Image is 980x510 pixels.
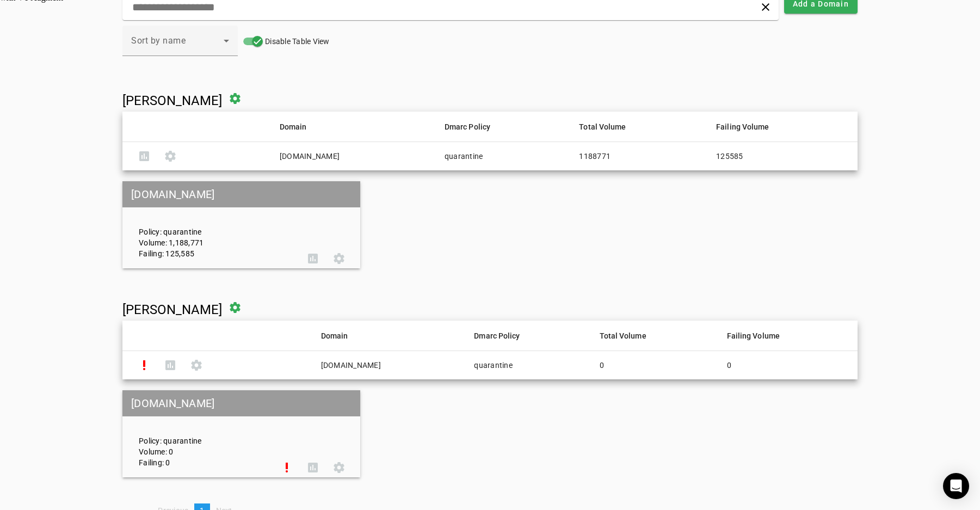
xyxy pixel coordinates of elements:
[122,390,360,416] mat-grid-tile-header: [DOMAIN_NAME]
[570,142,707,170] td: 1188771
[707,112,858,142] th: Failing Volume
[263,36,330,47] label: Disable Table View
[312,321,466,351] th: Domain
[131,143,157,169] button: DMARC Report
[943,473,969,499] div: Open Intercom Messenger
[122,302,222,317] span: [PERSON_NAME]
[271,112,436,142] th: Domain
[465,351,590,379] td: quarantine
[122,181,360,207] mat-grid-tile-header: [DOMAIN_NAME]
[591,351,718,379] td: 0
[274,454,300,481] button: Set Up
[300,454,326,481] button: DMARC Report
[157,143,183,169] button: Settings
[157,352,183,378] button: DMARC Report
[718,321,858,351] th: Failing Volume
[326,245,352,272] button: Settings
[131,352,157,378] button: Set Up
[183,352,209,378] button: Settings
[300,245,326,272] button: DMARC Report
[131,191,300,259] div: Policy: quarantine Volume: 1,188,771 Failing: 125,585
[465,321,590,351] th: Dmarc Policy
[122,93,222,108] span: [PERSON_NAME]
[718,351,858,379] td: 0
[436,142,571,170] td: quarantine
[131,400,274,468] div: Policy: quarantine Volume: 0 Failing: 0
[312,351,466,379] td: [DOMAIN_NAME]
[436,112,571,142] th: Dmarc Policy
[271,142,436,170] td: [DOMAIN_NAME]
[326,454,352,481] button: Settings
[591,321,718,351] th: Total Volume
[707,142,858,170] td: 125585
[570,112,707,142] th: Total Volume
[131,35,186,46] span: Sort by name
